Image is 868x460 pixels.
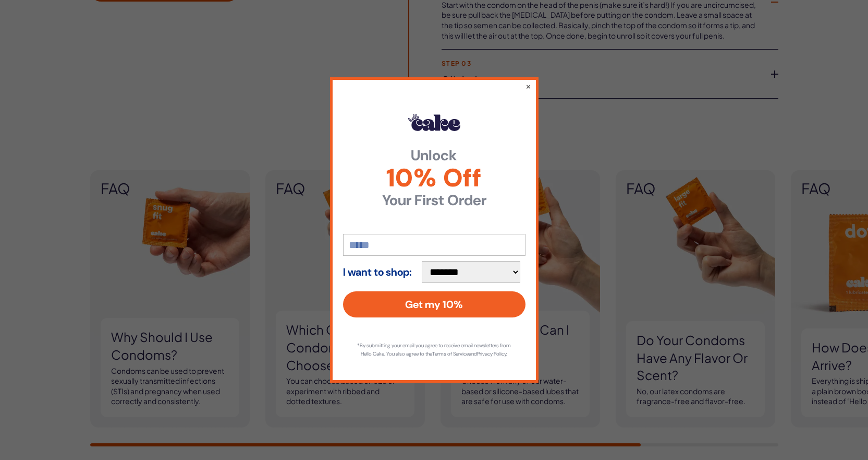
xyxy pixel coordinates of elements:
img: Hello Cake [408,114,460,131]
strong: Your First Order [343,193,525,208]
button: Get my 10% [343,291,525,317]
strong: Unlock [343,148,525,163]
strong: I want to shop: [343,266,412,278]
span: 10% Off [343,166,525,191]
a: Privacy Policy [477,350,506,357]
p: *By submitting your email you agree to receive email newsletters from Hello Cake. You also agree ... [353,341,515,358]
button: × [525,81,531,91]
a: Terms of Service [432,350,469,357]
